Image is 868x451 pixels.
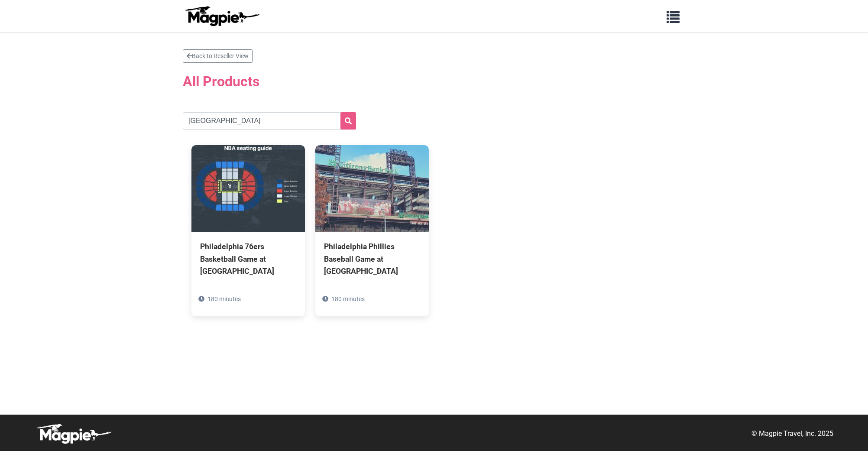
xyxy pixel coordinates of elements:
[183,68,685,95] h2: All Products
[191,145,305,316] a: Philadelphia 76ers Basketball Game at [GEOGRAPHIC_DATA] 180 minutes
[324,240,420,277] div: Philadelphia Phillies Baseball Game at [GEOGRAPHIC_DATA]
[315,145,429,316] a: Philadelphia Phillies Baseball Game at [GEOGRAPHIC_DATA] 180 minutes
[183,6,261,26] img: logo-ab69f6fb50320c5b225c76a69d11143b.png
[200,240,296,277] div: Philadelphia 76ers Basketball Game at [GEOGRAPHIC_DATA]
[315,145,429,232] img: Philadelphia Phillies Baseball Game at Citizens Bank Park
[183,112,356,130] input: Search products...
[35,423,113,444] img: logo-white-d94fa1abed81b67a048b3d0f0ab5b955.png
[751,428,833,439] p: © Magpie Travel, Inc. 2025
[207,295,241,302] span: 180 minutes
[191,145,305,232] img: Philadelphia 76ers Basketball Game at Xfinity Mobile Arena
[183,49,253,63] a: Back to Reseller View
[331,295,365,302] span: 180 minutes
